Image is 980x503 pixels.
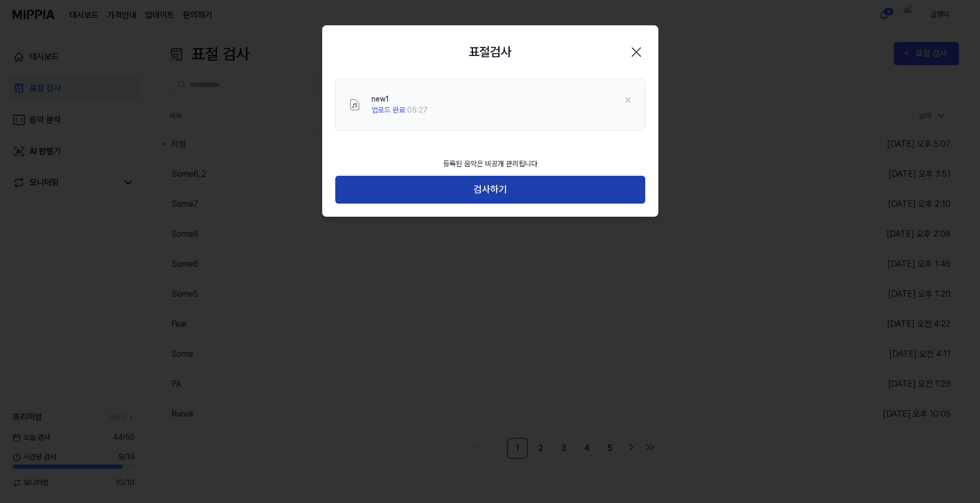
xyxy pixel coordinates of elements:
div: · 05:27 [372,105,428,116]
div: new1 [372,94,428,105]
span: 업로드 완료 [372,106,405,114]
h2: 표절검사 [469,43,512,62]
button: 검사하기 [335,176,645,204]
div: 등록된 음악은 비공개 관리됩니다 [437,152,544,176]
img: File Select [348,98,361,111]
